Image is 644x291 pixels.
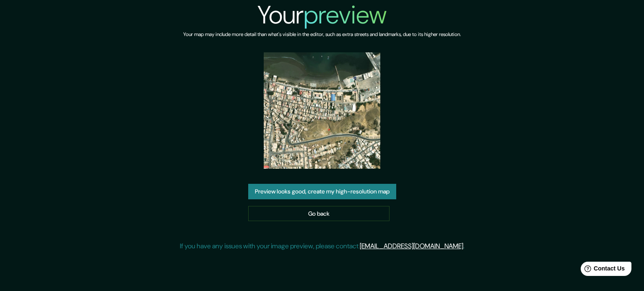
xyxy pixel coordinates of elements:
iframe: Help widget launcher [569,258,635,282]
button: Preview looks good, create my high-resolution map [248,184,396,199]
a: [EMAIL_ADDRESS][DOMAIN_NAME] [360,242,463,250]
h6: Your map may include more detail than what's visible in the editor, such as extra streets and lan... [183,30,461,39]
img: created-map-preview [264,52,380,169]
a: Go back [248,206,390,221]
p: If you have any issues with your image preview, please contact . [180,241,465,251]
